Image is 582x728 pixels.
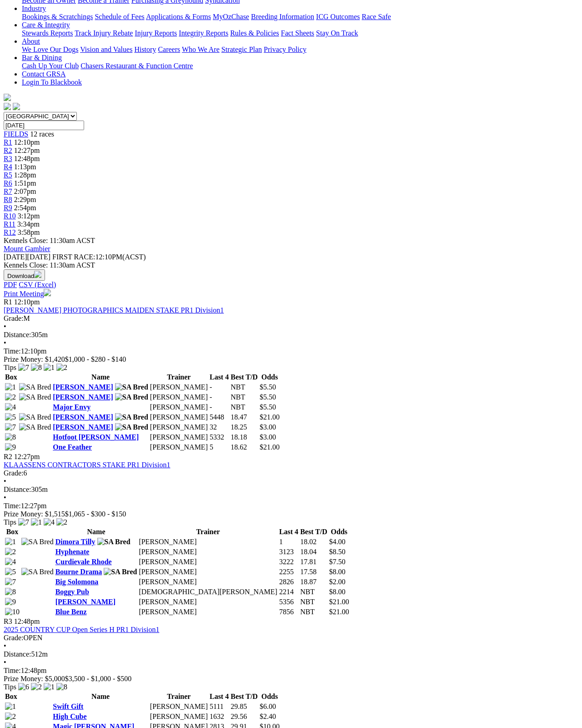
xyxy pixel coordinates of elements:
[209,433,229,442] td: 5332
[4,290,51,298] a: Print Meeting
[260,403,276,411] span: $5.50
[115,393,148,401] img: SA Bred
[18,518,29,526] img: 7
[209,373,229,382] th: Last 4
[4,138,12,146] a: R1
[22,70,65,78] a: Contact GRSA
[31,518,42,526] img: 1
[329,588,346,596] span: $8.00
[209,393,229,402] td: -
[14,171,36,179] span: 1:28pm
[329,598,349,606] span: $21.00
[4,171,12,179] span: R5
[55,558,112,566] a: Curdievale Rhode
[138,557,278,566] td: [PERSON_NAME]
[22,62,79,70] a: Cash Up Your Club
[230,29,279,37] a: Rules & Policies
[22,45,578,54] div: About
[56,683,67,691] img: 8
[150,702,208,711] td: [PERSON_NAME]
[4,306,224,314] a: [PERSON_NAME] PHOTOGRAPHICS MAIDEN STAKE PR1 Division1
[260,703,276,710] span: $6.00
[55,548,90,556] a: Hyphenate
[300,547,328,556] td: 18.04
[209,702,229,711] td: 5111
[150,413,208,422] td: [PERSON_NAME]
[4,347,578,355] div: 12:10pm
[34,271,41,278] img: download.svg
[230,692,258,701] th: Best T/D
[95,13,144,20] a: Schedule of Fees
[279,567,299,576] td: 2255
[22,78,82,86] a: Login To Blackbook
[150,712,208,721] td: [PERSON_NAME]
[14,187,36,195] span: 2:07pm
[4,510,578,518] div: Prize Money: $1,515
[5,538,16,546] img: 1
[53,433,139,441] a: Hotfoot [PERSON_NAME]
[75,29,133,37] a: Track Injury Rebate
[4,477,6,485] span: •
[230,423,258,432] td: 18.25
[221,45,262,53] a: Strategic Plan
[5,548,16,556] img: 2
[22,21,70,29] a: Care & Integrity
[5,703,16,711] img: 1
[21,538,54,546] img: SA Bred
[150,403,208,412] td: [PERSON_NAME]
[4,245,50,253] a: Mount Gambier
[4,502,578,510] div: 12:27pm
[260,433,276,441] span: $3.00
[55,568,102,576] a: Bourne Drama
[300,567,328,576] td: 17.58
[279,607,299,617] td: 7856
[14,155,40,162] span: 12:48pm
[279,587,299,597] td: 2214
[5,373,17,381] span: Box
[209,692,229,701] th: Last 4
[65,510,126,518] span: $1,065 - $300 - $150
[4,298,12,306] span: R1
[230,702,258,711] td: 29.85
[53,423,113,431] a: [PERSON_NAME]
[55,578,99,586] a: Big Solomona
[209,403,229,412] td: -
[135,29,177,37] a: Injury Reports
[22,37,40,45] a: About
[14,147,40,154] span: 12:27pm
[4,518,16,526] span: Tips
[115,423,148,431] img: SA Bred
[22,13,93,20] a: Bookings & Scratchings
[19,281,56,288] a: CSV (Excel)
[4,364,16,371] span: Tips
[17,220,40,228] span: 3:34pm
[4,494,6,501] span: •
[52,692,149,701] th: Name
[138,547,278,556] td: [PERSON_NAME]
[4,163,12,171] span: R4
[279,557,299,566] td: 3222
[279,597,299,607] td: 5356
[115,383,148,391] img: SA Bred
[4,187,12,195] a: R7
[4,155,12,162] a: R3
[18,364,29,372] img: 7
[5,403,16,411] img: 4
[44,518,55,526] img: 4
[53,443,92,451] a: One Feather
[4,634,578,642] div: OPEN
[5,598,16,606] img: 9
[4,94,11,101] img: logo-grsa-white.png
[209,383,229,392] td: -
[4,147,12,154] a: R2
[4,675,578,683] div: Prize Money: $5,000
[65,675,132,682] span: $3,500 - $1,000 - $500
[4,179,12,187] span: R6
[104,568,137,576] img: SA Bred
[4,323,6,330] span: •
[5,393,16,401] img: 2
[230,383,258,392] td: NBT
[55,598,115,606] a: [PERSON_NAME]
[30,130,54,138] span: 12 races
